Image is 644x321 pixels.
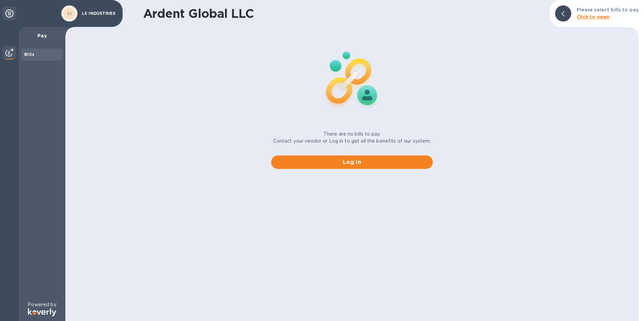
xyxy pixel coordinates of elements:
[28,308,56,316] img: Logo
[24,52,34,57] b: Bills
[271,155,433,169] button: Log in
[28,301,56,308] p: Powered by
[277,158,427,166] span: Log in
[24,32,60,39] p: Pay
[273,131,431,145] p: There are no bills to pay. Contact your vendor or Log in to get all the benefits of our system.
[577,7,639,12] b: Please select bills to pay
[577,14,610,20] b: Click to open
[67,11,72,16] b: LI
[143,6,544,21] h1: Ardent Global LLC
[82,11,116,16] p: LS INDUSTRIES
